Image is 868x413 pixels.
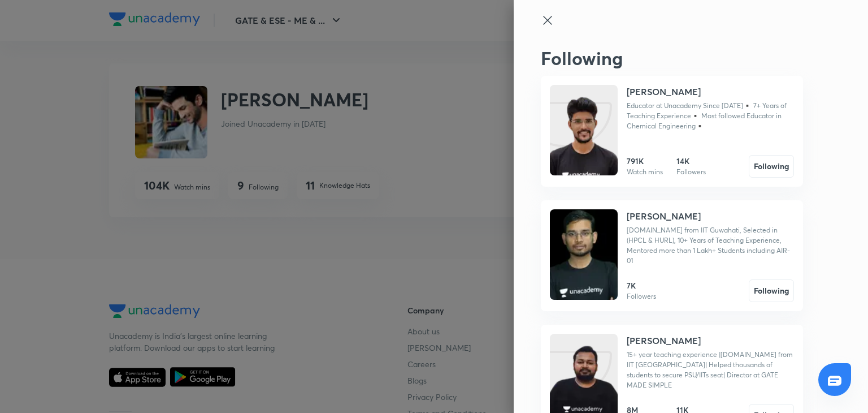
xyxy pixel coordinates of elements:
h6: 7K [627,279,656,291]
h4: [PERSON_NAME] [627,85,701,98]
h2: Following [541,48,803,69]
img: Unacademy [550,209,618,300]
button: Following [749,155,794,178]
a: Unacademy[PERSON_NAME][DOMAIN_NAME] from IIT Guwahati, Selected in (HPCL & HURL), 10+ Years of Te... [541,200,803,311]
p: Followers [676,167,706,177]
p: 15+ year teaching experience |M.Tech from IIT Delhi| Helped thousands of students to secure PSU/I... [627,350,794,390]
h4: [PERSON_NAME] [627,334,701,347]
a: Unacademy[PERSON_NAME]Educator at Unacademy Since [DATE]▪️ 7+ Years of Teaching Experience▪️ Most... [541,76,803,187]
p: Followers [627,291,656,302]
button: Following [749,279,794,302]
h6: 14K [676,155,706,167]
img: Unacademy [550,96,618,187]
h4: [PERSON_NAME] [627,209,701,223]
p: M.Tech from IIT Guwahati, Selected in (HPCL & HURL), 10+ Years of Teaching Experience, Mentored m... [627,225,794,266]
p: Educator at Unacademy Since Aug 2017▪️ 7+ Years of Teaching Experience▪️ Most followed Educator i... [627,101,794,131]
h6: 791K [627,155,663,167]
p: Watch mins [627,167,663,177]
